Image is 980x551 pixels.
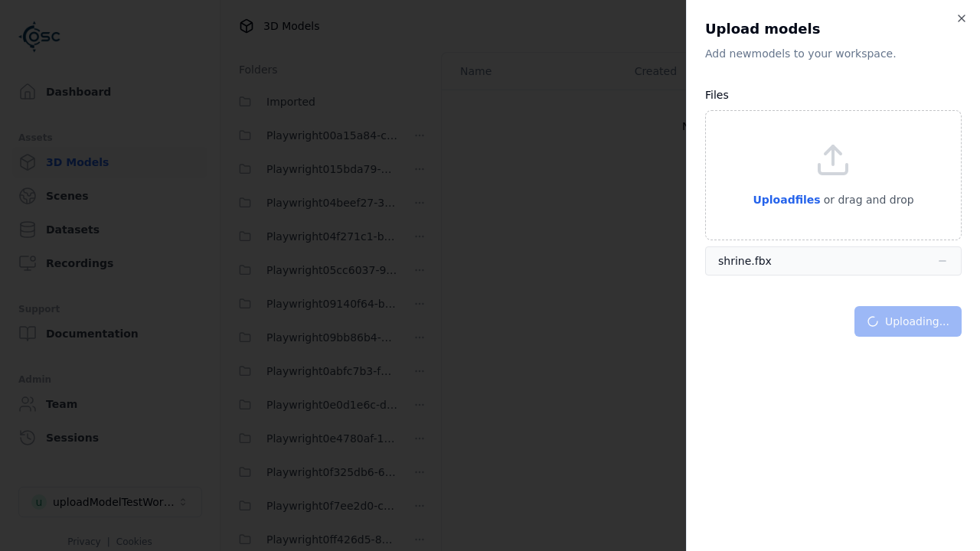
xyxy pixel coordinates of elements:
p: or drag and drop [821,191,914,209]
h2: Upload models [705,18,962,40]
label: Files [705,89,729,101]
p: Add new model s to your workspace. [705,46,962,61]
div: shrine.fbx [718,253,772,269]
span: Upload files [753,194,820,206]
